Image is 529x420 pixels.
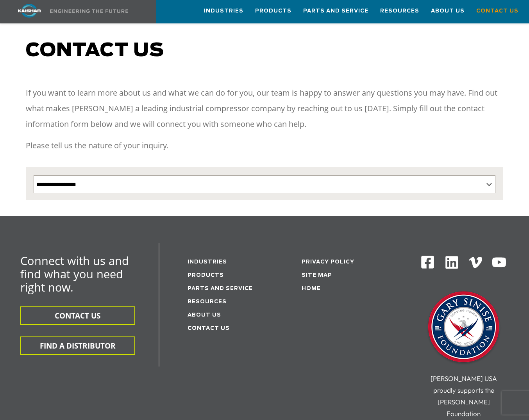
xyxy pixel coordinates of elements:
a: Parts and service [188,286,253,291]
p: If you want to learn more about us and what we can do for you, our team is happy to answer any qu... [26,85,503,132]
button: CONTACT US [20,306,135,325]
p: Please tell us the nature of your inquiry. [26,138,503,153]
a: Industries [188,260,227,265]
a: Home [302,286,321,291]
a: Products [255,0,291,21]
a: About Us [188,313,221,318]
a: Industries [204,0,243,21]
a: Parts and Service [303,0,368,21]
span: [PERSON_NAME] USA proudly supports the [PERSON_NAME] Foundation [431,374,497,418]
a: Contact Us [476,0,518,21]
a: Resources [380,0,419,21]
span: Industries [204,7,243,16]
button: FIND A DISTRIBUTOR [20,336,135,355]
a: About Us [431,0,465,21]
a: Site Map [302,273,332,278]
span: Connect with us and find what you need right now. [20,253,129,295]
span: Parts and Service [303,7,368,16]
span: About Us [431,7,465,16]
img: Linkedin [444,255,459,270]
img: Vimeo [469,257,482,268]
span: Contact Us [476,7,518,16]
span: Resources [380,7,419,16]
span: Contact us [26,41,164,60]
span: Products [255,7,291,16]
a: Contact Us [188,326,230,331]
img: Engineering the future [50,9,128,13]
img: Facebook [420,255,435,269]
a: Privacy Policy [302,260,354,265]
a: Products [188,273,224,278]
img: Gary Sinise Foundation [425,289,503,367]
a: Resources [188,299,227,304]
img: Youtube [491,255,507,270]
